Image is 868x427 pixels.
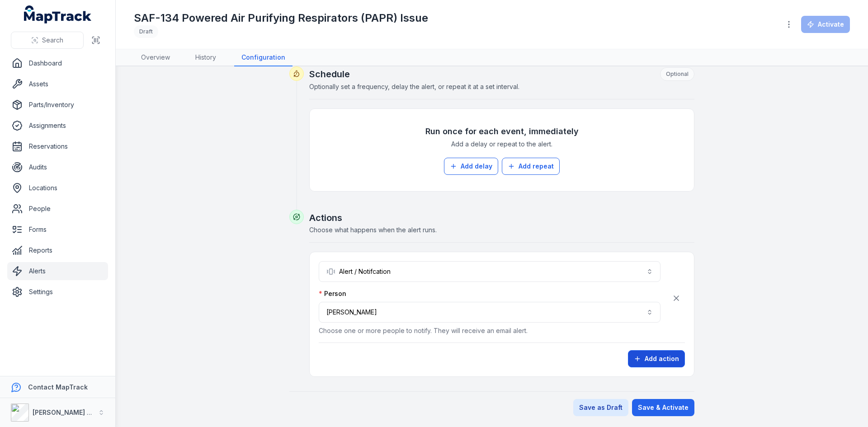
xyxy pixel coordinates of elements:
a: MapTrack [24,5,92,23]
a: Parts/Inventory [7,96,108,114]
button: Add repeat [502,158,560,175]
div: Optional [660,67,694,81]
h2: Actions [309,211,694,224]
strong: Contact MapTrack [28,383,88,391]
a: Alerts [7,262,108,280]
a: Assets [7,75,108,93]
span: Optionally set a frequency, delay the alert, or repeat it at a set interval. [309,83,519,90]
h3: Run once for each event, immediately [425,125,579,138]
a: Locations [7,179,108,197]
strong: [PERSON_NAME] Group [33,408,107,416]
button: Save & Activate [632,399,694,416]
button: Save as Draft [573,399,628,416]
h2: Schedule [309,67,694,81]
span: Choose what happens when the alert runs. [309,226,437,234]
a: Dashboard [7,54,108,72]
button: Add action [628,350,685,367]
h1: SAF-134 Powered Air Purifying Respirators (PAPR) Issue [134,11,428,25]
span: Add a delay or repeat to the alert. [451,140,552,149]
label: Person [319,289,346,298]
button: [PERSON_NAME] [319,302,660,323]
a: History [188,49,223,66]
a: Configuration [234,49,292,66]
a: Settings [7,283,108,301]
button: Add delay [444,158,498,175]
p: Choose one or more people to notify. They will receive an email alert. [319,326,660,335]
a: People [7,200,108,218]
button: Alert / Notifcation [319,261,660,282]
a: Forms [7,221,108,239]
button: Search [11,32,84,49]
a: Reservations [7,137,108,155]
a: Reports [7,241,108,259]
a: Assignments [7,117,108,135]
a: Overview [134,49,177,66]
div: Draft [134,25,158,38]
a: Audits [7,158,108,176]
span: Search [42,36,63,45]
